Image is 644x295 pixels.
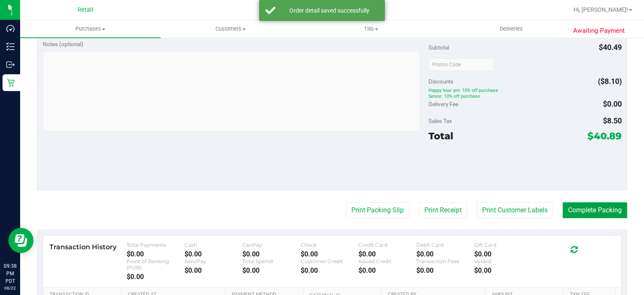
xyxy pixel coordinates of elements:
[603,99,622,108] span: $0.00
[127,242,184,248] div: Total Payments
[161,25,301,33] span: Customers
[587,130,622,142] span: $40.89
[474,258,532,264] div: Voided
[358,242,416,248] div: Credit Card
[563,202,627,218] button: Complete Packing
[301,250,358,258] div: $0.00
[416,250,474,258] div: $0.00
[184,258,242,264] div: AeroPay
[428,130,453,142] span: Total
[428,117,452,124] span: Sales Tax
[184,266,242,274] div: $0.00
[242,242,300,248] div: CanPay
[346,202,409,218] button: Print Packing Slip
[428,101,458,107] span: Delivery Fee
[428,58,493,71] input: Promo Code
[4,285,16,291] p: 08/22
[419,202,467,218] button: Print Receipt
[242,250,300,258] div: $0.00
[428,94,621,99] span: Senior: 10% off purchase
[358,250,416,258] div: $0.00
[43,41,83,47] span: Notes (optional)
[6,78,15,87] inline-svg: Retail
[6,24,15,33] inline-svg: Dashboard
[603,116,622,125] span: $8.50
[301,242,358,248] div: Check
[242,266,300,274] div: $0.00
[416,266,474,274] div: $0.00
[574,6,628,13] span: Hi, [PERSON_NAME]!
[416,258,474,264] div: Transaction Fees
[477,202,553,218] button: Print Customer Labels
[184,242,242,248] div: Cash
[301,25,441,33] span: Tills
[78,6,93,13] span: Retail
[474,242,532,248] div: Gift Card
[280,6,379,15] div: Order detail saved successfully
[20,20,161,38] a: Purchases
[428,44,449,51] span: Subtotal
[8,228,34,253] iframe: Resource center
[301,266,358,274] div: $0.00
[301,258,358,264] div: Customer Credit
[20,25,161,33] span: Purchases
[161,20,301,38] a: Customers
[127,273,184,281] div: $0.00
[474,250,532,258] div: $0.00
[6,42,15,51] inline-svg: Inventory
[301,20,441,38] a: Tills
[598,77,622,86] span: ($8.10)
[127,250,184,258] div: $0.00
[599,43,622,52] span: $40.49
[441,20,582,38] a: Deliveries
[127,258,184,271] div: Point of Banking (POB)
[416,242,474,248] div: Debit Card
[358,266,416,274] div: $0.00
[242,258,300,264] div: Total Spendr
[428,74,453,89] span: Discounts
[6,60,15,69] inline-svg: Outbound
[488,25,534,33] span: Deliveries
[474,266,532,274] div: $0.00
[573,26,625,36] span: Awaiting Payment
[358,258,416,264] div: Issued Credit
[184,250,242,258] div: $0.00
[428,88,621,94] span: Happy hour pm: 10% off purchase
[4,262,16,285] p: 09:38 PM PDT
